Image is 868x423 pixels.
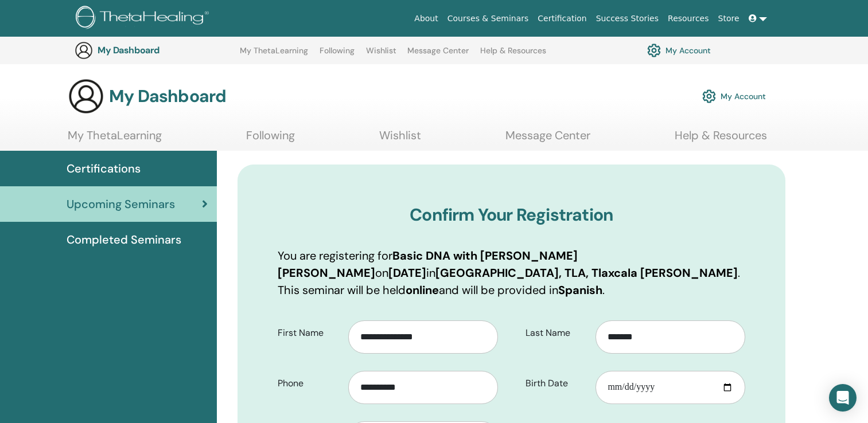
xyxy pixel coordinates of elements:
p: You are registering for on in . This seminar will be held and will be provided in . [278,247,745,299]
label: Phone [269,373,348,394]
label: Birth Date [517,373,596,394]
a: Help & Resources [675,128,767,151]
a: Following [320,46,355,64]
a: Courses & Seminars [443,8,534,29]
a: Resources [663,8,714,29]
span: Completed Seminars [67,231,181,248]
a: My ThetaLearning [240,46,308,64]
img: generic-user-icon.jpg [75,41,93,60]
img: cog.svg [702,87,716,106]
a: About [410,8,442,29]
b: [DATE] [388,265,426,280]
a: Wishlist [366,46,396,64]
label: First Name [269,322,348,344]
a: My Account [647,41,711,60]
span: Upcoming Seminars [67,195,175,213]
a: Message Center [407,46,469,64]
a: Store [714,8,744,29]
a: My ThetaLearning [68,128,162,151]
h3: Confirm Your Registration [278,205,745,225]
a: Help & Resources [480,46,546,64]
a: Message Center [505,128,590,151]
a: Following [246,128,295,151]
a: My Account [702,84,766,109]
h3: My Dashboard [109,86,226,107]
b: [GEOGRAPHIC_DATA], TLA, Tlaxcala [PERSON_NAME] [435,265,738,280]
a: Certification [533,8,591,29]
img: logo.png [76,6,213,32]
b: Basic DNA with [PERSON_NAME] [PERSON_NAME] [278,248,578,280]
b: online [406,283,439,297]
img: cog.svg [647,41,661,60]
b: Spanish [558,283,602,297]
span: Certifications [67,160,141,177]
img: generic-user-icon.jpg [68,78,104,115]
h3: My Dashboard [98,45,212,56]
a: Wishlist [379,128,421,151]
a: Success Stories [591,8,663,29]
div: Open Intercom Messenger [829,384,857,412]
label: Last Name [517,322,596,344]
